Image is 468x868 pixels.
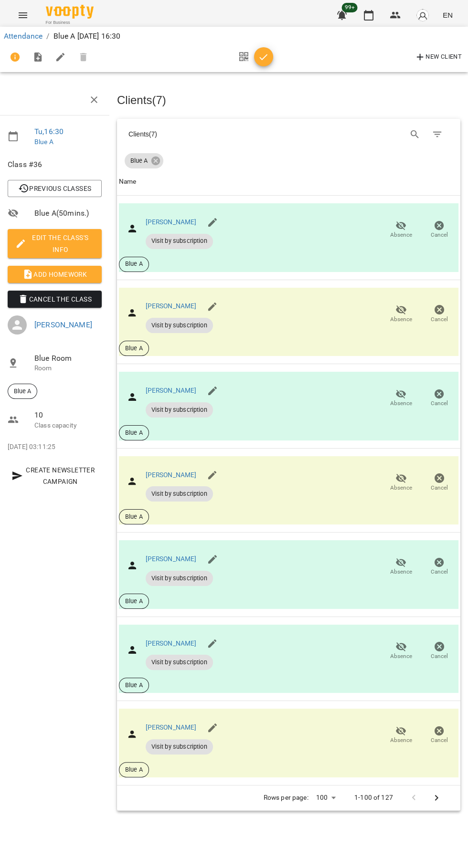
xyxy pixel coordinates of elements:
[119,176,137,188] div: Name
[431,399,448,408] span: Cancel
[53,31,121,42] p: Blue A [DATE] 16:30
[8,266,102,283] button: Add Homework
[119,765,149,774] span: Blue A
[8,229,102,258] button: Edit the class's Info
[119,597,149,606] span: Blue A
[128,129,280,139] div: Clients ( 7 )
[390,568,412,576] span: Absence
[34,208,102,219] span: Blue A ( 50 mins. )
[415,52,462,63] span: New Client
[354,793,393,803] p: 1-100 of 127
[11,464,98,487] span: Create Newsletter Campaign
[34,353,102,364] span: Blue Room
[412,50,464,65] button: New Client
[146,406,213,414] span: Visit by subscription
[431,231,448,239] span: Cancel
[390,399,412,408] span: Absence
[431,652,448,660] span: Cancel
[15,232,94,255] span: Edit the class's Info
[382,385,420,412] button: Absence
[46,31,49,42] li: /
[146,639,197,647] a: [PERSON_NAME]
[382,217,420,243] button: Absence
[439,6,457,24] button: EN
[125,153,163,168] div: Blue A
[8,159,102,170] span: Class #36
[146,574,213,583] span: Visit by subscription
[390,484,412,492] span: Absence
[125,157,153,165] span: Blue A
[15,269,94,280] span: Add Homework
[420,217,458,243] button: Cancel
[420,554,458,580] button: Cancel
[8,384,37,399] div: Blue A
[119,681,149,690] span: Blue A
[34,364,102,373] p: Room
[342,3,358,12] span: 99+
[382,638,420,665] button: Absence
[425,786,448,809] button: Next Page
[119,260,149,268] span: Blue A
[420,469,458,496] button: Cancel
[390,231,412,239] span: Absence
[117,119,460,149] div: Table Toolbar
[443,10,453,20] span: EN
[34,320,92,329] a: [PERSON_NAME]
[8,180,102,197] button: Previous Classes
[34,127,64,136] a: Tu , 16:30
[146,658,213,667] span: Visit by subscription
[8,387,37,396] span: Blue A
[8,461,102,490] button: Create Newsletter Campaign
[146,743,213,751] span: Visit by subscription
[312,791,339,805] div: 100
[34,138,53,146] a: Blue A
[15,183,94,194] span: Previous Classes
[264,793,308,803] p: Rows per page:
[146,218,197,226] a: [PERSON_NAME]
[420,722,458,749] button: Cancel
[146,321,213,330] span: Visit by subscription
[420,301,458,327] button: Cancel
[416,9,429,22] img: avatar_s.png
[404,123,426,146] button: Search
[382,722,420,749] button: Absence
[146,490,213,498] span: Visit by subscription
[390,315,412,324] span: Absence
[8,442,102,452] p: [DATE] 03:11:25
[11,4,34,27] button: Menu
[117,94,460,106] h3: Clients ( 7 )
[119,176,137,188] div: Sort
[146,723,197,731] a: [PERSON_NAME]
[34,421,102,430] p: Class capacity
[431,484,448,492] span: Cancel
[146,387,197,394] a: [PERSON_NAME]
[8,291,102,308] button: Cancel the class
[146,471,197,479] a: [PERSON_NAME]
[420,638,458,665] button: Cancel
[382,469,420,496] button: Absence
[382,301,420,327] button: Absence
[34,409,102,421] span: 10
[146,237,213,245] span: Visit by subscription
[390,736,412,744] span: Absence
[4,31,464,42] nav: breadcrumb
[4,31,43,41] a: Attendance
[46,20,94,26] span: For Business
[119,429,149,437] span: Blue A
[426,123,449,146] button: Filter
[119,512,149,521] span: Blue A
[46,5,94,19] img: Voopty Logo
[146,302,197,310] a: [PERSON_NAME]
[382,554,420,580] button: Absence
[390,652,412,660] span: Absence
[420,385,458,412] button: Cancel
[119,176,458,188] span: Name
[146,555,197,563] a: [PERSON_NAME]
[15,293,94,305] span: Cancel the class
[431,736,448,744] span: Cancel
[119,344,149,353] span: Blue A
[431,568,448,576] span: Cancel
[431,315,448,324] span: Cancel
